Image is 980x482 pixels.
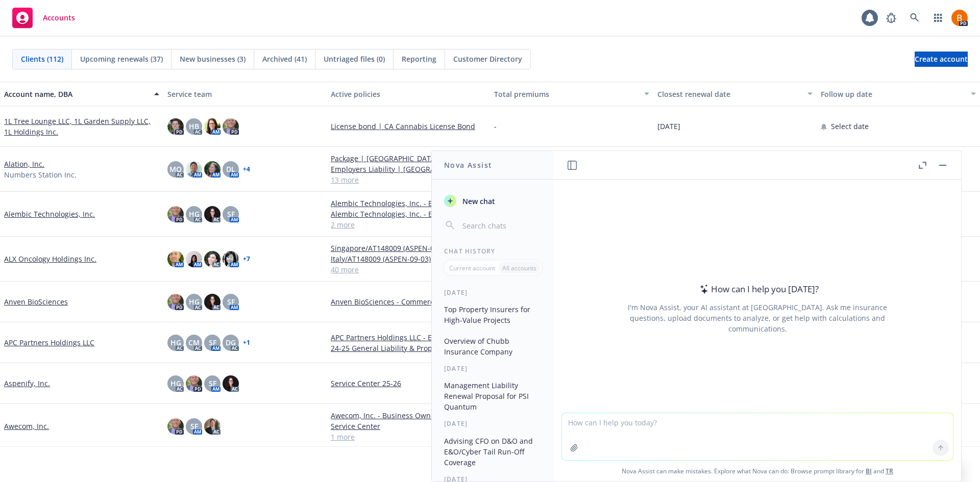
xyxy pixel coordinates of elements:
span: New businesses (3) [180,54,246,64]
img: photo [167,118,184,135]
img: photo [223,118,239,135]
a: Anven BioSciences - Commercial Package [331,296,486,307]
div: [DATE] [432,419,554,428]
span: HG [189,296,200,307]
span: DL [226,164,235,174]
a: TR [886,467,893,475]
div: I'm Nova Assist, your AI assistant at [GEOGRAPHIC_DATA]. Ask me insurance questions, upload docum... [614,302,901,334]
a: 2 more [331,219,486,230]
div: How can I help you [DATE]? [697,283,819,296]
a: 40 more [331,264,486,275]
span: Create account [915,49,968,69]
a: APC Partners Holdings LLC [4,337,94,348]
span: Untriaged files (0) [324,54,385,64]
p: All accounts [502,264,536,272]
span: Upcoming renewals (37) [80,54,163,64]
a: Italy/AT148009 (ASPEN-09-03) [331,253,486,264]
img: photo [204,118,220,135]
a: Alembic Technologies, Inc. - E&O with Cyber [331,209,486,219]
img: photo [204,161,220,177]
img: photo [951,10,968,26]
a: Search [904,8,925,28]
a: Alembic Technologies, Inc. [4,209,95,219]
a: Switch app [928,8,948,28]
span: Numbers Station Inc. [4,169,77,180]
button: Top Property Insurers for High-Value Projects [440,301,546,328]
a: Alation, Inc. [4,159,44,169]
a: Anven BioSciences [4,296,68,307]
span: DG [226,337,236,348]
span: Reporting [402,54,436,64]
div: Total premiums [494,89,638,99]
span: HB [189,121,199,132]
a: 1L Tree Lounge LLC, 1L Garden Supply LLC, 1L Holdings Inc. [4,116,159,137]
div: Follow up date [821,89,965,99]
a: Package | [GEOGRAPHIC_DATA] [331,153,486,164]
span: [DATE] [657,121,680,132]
img: photo [167,294,184,310]
a: Awecom, Inc. [4,421,49,432]
span: MQ [169,164,182,174]
div: Closest renewal date [657,89,801,99]
span: Archived (41) [262,54,307,64]
span: Customer Directory [453,54,522,64]
a: 1 more [331,432,486,442]
a: License bond | CA Cannabis License Bond [331,121,486,132]
span: SF [190,421,198,432]
a: Create account [915,52,968,67]
img: photo [186,375,202,392]
a: APC Partners Holdings LLC - Excess Liability [331,332,486,343]
span: SF [209,337,216,348]
button: Management Liability Renewal Proposal for PSI Quantum [440,377,546,415]
button: Active policies [327,82,490,106]
div: Chat History [432,247,554,256]
span: Clients (112) [21,54,63,64]
a: BI [866,467,872,475]
span: CM [188,337,200,348]
img: photo [186,161,202,177]
img: photo [167,418,184,435]
a: 13 more [331,174,486,185]
span: New chat [460,196,495,207]
h1: Nova Assist [444,160,492,170]
a: Employers Liability | [GEOGRAPHIC_DATA] EL [331,164,486,174]
img: photo [204,294,220,310]
img: photo [204,251,220,267]
button: Follow up date [817,82,980,106]
span: HG [189,209,200,219]
a: ALX Oncology Holdings Inc. [4,253,96,264]
span: HG [170,378,181,389]
a: Singapore/AT148009 (ASPEN-09-03) [331,243,486,253]
span: SF [227,296,235,307]
p: Current account [449,264,495,272]
button: Total premiums [490,82,653,106]
a: Aspenify, Inc. [4,378,50,389]
button: Advising CFO on D&O and E&O/Cyber Tail Run-Off Coverage [440,433,546,471]
span: - [494,121,497,132]
div: Active policies [331,89,486,99]
span: SF [227,209,235,219]
button: Closest renewal date [653,82,817,106]
a: Service Center [331,421,486,432]
a: + 4 [243,166,250,172]
div: [DATE] [432,288,554,297]
input: Search chats [460,218,542,233]
span: Nova Assist can make mistakes. Explore what Nova can do: Browse prompt library for and [558,461,957,481]
img: photo [186,251,202,267]
button: New chat [440,192,546,210]
a: Report a Bug [881,8,901,28]
div: Account name, DBA [4,89,148,99]
a: Service Center 25-26 [331,378,486,389]
div: [DATE] [432,364,554,373]
span: SF [209,378,216,389]
img: photo [223,251,239,267]
a: Alembic Technologies, Inc. - Excess Liability [331,198,486,209]
img: photo [167,251,184,267]
div: Service team [167,89,323,99]
a: + 1 [243,340,250,346]
img: photo [204,418,220,435]
button: Overview of Chubb Insurance Company [440,333,546,360]
a: 24-25 General Liability & Property [331,343,486,353]
img: photo [204,206,220,222]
